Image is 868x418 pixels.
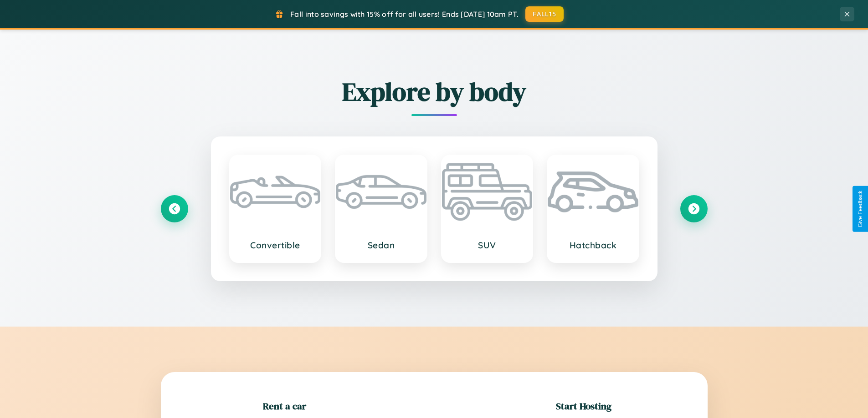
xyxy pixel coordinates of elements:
[857,191,863,227] div: Give Feedback
[345,240,417,251] h3: Sedan
[451,240,524,251] h3: SUV
[556,399,611,413] h2: Start Hosting
[161,74,708,109] h2: Explore by body
[290,10,519,19] span: Fall into savings with 15% off for all users! Ends [DATE] 10am PT.
[239,240,312,251] h3: Convertible
[525,6,564,22] button: FALL15
[557,240,629,251] h3: Hatchback
[263,399,306,413] h2: Rent a car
